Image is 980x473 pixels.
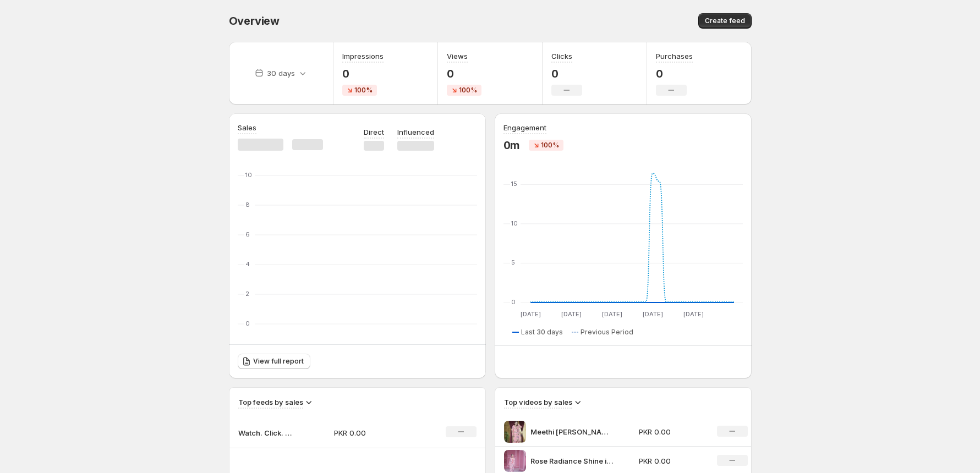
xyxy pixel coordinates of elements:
text: [DATE] [520,310,540,318]
text: [DATE] [601,310,622,318]
h3: Purchases [656,51,693,62]
p: PKR 0.00 [639,426,704,437]
a: View full report [238,354,310,369]
text: 6 [245,230,250,238]
p: 0 [551,67,582,80]
p: Meethi [PERSON_NAME] Your Style This Azadi brighten your look with Meethi [PERSON_NAME] now at up... [530,426,613,437]
span: Last 30 days [521,328,563,337]
text: 10 [245,171,252,179]
p: 0 [656,67,693,80]
h3: Views [447,51,468,62]
p: 0m [503,139,521,152]
span: Previous Period [581,328,633,337]
p: 0 [447,67,481,80]
img: Rose Radiance Shine in Every Shade Celebrate freedom in full bloom Our Rose Radiance brings soft ... [504,450,526,472]
text: 0 [511,298,516,306]
span: 100% [354,86,373,95]
h3: Top feeds by sales [238,397,303,408]
span: 100% [459,86,477,95]
text: 8 [245,201,250,208]
text: [DATE] [642,310,663,318]
text: 0 [245,320,250,327]
button: Create feed [698,13,752,29]
p: 30 days [267,68,295,79]
text: 4 [245,260,250,268]
h3: Impressions [342,51,384,62]
span: 100% [541,141,559,150]
p: Direct [364,127,384,137]
span: Create feed [705,16,745,25]
text: 10 [511,219,518,227]
p: PKR 0.00 [639,455,704,466]
text: [DATE] [683,310,703,318]
text: 5 [511,258,515,266]
text: [DATE] [561,310,581,318]
span: View full report [253,357,304,366]
text: 2 [245,290,249,298]
p: Rose Radiance Shine in Every Shade Celebrate freedom in full bloom Our Rose Radiance brings soft ... [530,455,613,466]
text: 15 [511,180,517,188]
img: Meethi Muskan Sweeten Your Style This Azadi brighten your look with Meethi Muskan now at up to 55... [504,421,526,443]
p: Watch. Click. Own [238,427,293,438]
h3: Sales [238,122,256,133]
p: PKR 0.00 [334,427,412,438]
h3: Engagement [503,122,546,133]
p: Influenced [397,127,434,137]
h3: Top videos by sales [504,397,572,408]
p: 0 [342,67,384,80]
h3: Clicks [551,51,572,62]
span: Overview [229,14,280,28]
